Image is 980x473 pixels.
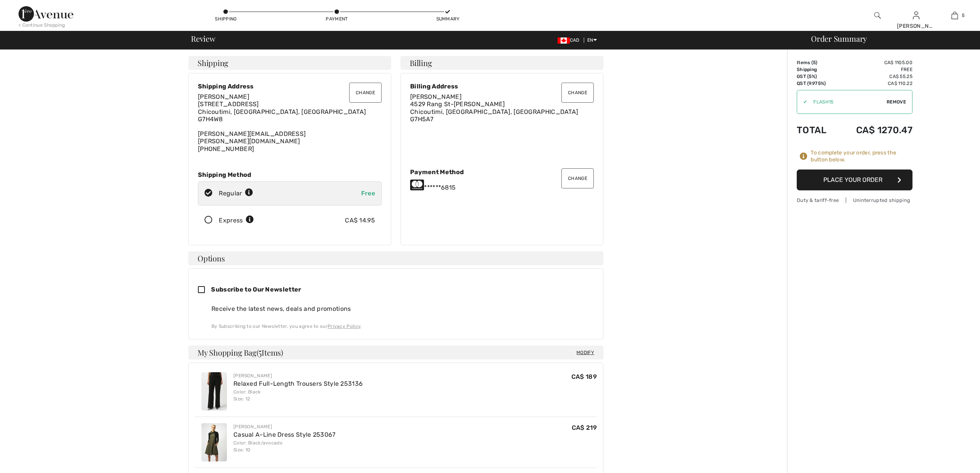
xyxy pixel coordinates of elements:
div: [PERSON_NAME][EMAIL_ADDRESS][PERSON_NAME][DOMAIN_NAME] [PHONE_NUMBER] [198,93,382,153]
td: CA$ 1105.00 [837,59,912,66]
span: CA$ 189 [571,373,597,380]
span: 5 [259,347,262,357]
div: Shipping [215,15,238,22]
span: [PERSON_NAME] [198,93,249,100]
img: Canadian Dollar [558,37,570,44]
div: CA$ 14.95 [345,216,375,225]
div: [PERSON_NAME] [233,372,363,379]
img: Casual A-Line Dress Style 253067 [201,423,227,461]
div: < Continue Shopping [19,22,65,29]
span: CAD [558,37,583,43]
div: Duty & tariff-free | Uninterrupted shipping [797,197,912,204]
a: Casual A-Line Dress Style 253067 [233,431,336,438]
div: Express [219,216,254,225]
div: Order Summary [802,35,975,42]
img: Relaxed Full-Length Trousers Style 253136 [201,372,227,410]
a: Privacy Policy [328,324,360,329]
td: GST (5%) [797,73,837,80]
div: To complete your order, press the button below. [811,149,912,163]
div: Payment Method [410,168,594,176]
span: Shipping [198,59,228,67]
span: Free [361,190,375,197]
span: 5 [813,60,816,65]
div: ✔ [797,98,807,105]
div: Shipping Address [198,83,382,90]
div: Color: Black Size: 12 [233,388,363,402]
img: My Info [913,11,919,20]
td: CA$ 55.25 [837,73,912,80]
div: Payment [325,15,348,22]
td: QST (9.975%) [797,80,837,87]
div: Regular [219,189,253,198]
a: Sign In [913,12,919,19]
span: [PERSON_NAME] [410,93,461,100]
div: Receive the latest news, deals and promotions [211,304,594,314]
span: Remove [887,98,906,105]
div: [PERSON_NAME] [233,423,336,430]
div: [PERSON_NAME] [897,22,935,30]
button: Change [349,83,382,103]
h4: Options [188,251,603,265]
div: Billing Address [410,83,594,90]
span: Modify [576,349,594,356]
span: Billing [410,59,432,67]
img: My Bag [951,11,958,20]
div: By Subscribing to our Newsletter, you agree to our . [211,323,594,330]
img: search the website [874,11,881,20]
span: Review [191,35,215,42]
td: Shipping [797,66,837,73]
h4: My Shopping Bag [188,346,603,359]
div: Shipping Method [198,171,382,178]
a: Relaxed Full-Length Trousers Style 253136 [233,380,363,387]
td: CA$ 110.22 [837,80,912,87]
span: 5 [962,12,965,19]
td: Total [797,117,837,143]
img: 1ère Avenue [19,6,73,22]
span: EN [587,37,597,43]
button: Change [561,168,594,188]
span: Subscribe to Our Newsletter [211,286,301,293]
a: 5 [936,11,973,20]
span: CA$ 219 [572,424,597,431]
td: Items ( ) [797,59,837,66]
button: Change [561,83,594,103]
td: Free [837,66,912,73]
span: 4529 Rang St-[PERSON_NAME] Chicoutimi, [GEOGRAPHIC_DATA], [GEOGRAPHIC_DATA] G7H5A7 [410,100,578,122]
span: ( Items) [257,347,283,358]
button: Place Your Order [797,170,912,190]
input: Promo code [807,90,887,114]
span: [STREET_ADDRESS] Chicoutimi, [GEOGRAPHIC_DATA], [GEOGRAPHIC_DATA] G7H4W8 [198,100,366,122]
td: CA$ 1270.47 [837,117,912,143]
div: Summary [436,15,460,22]
div: Color: Black/avocado Size: 10 [233,439,336,453]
